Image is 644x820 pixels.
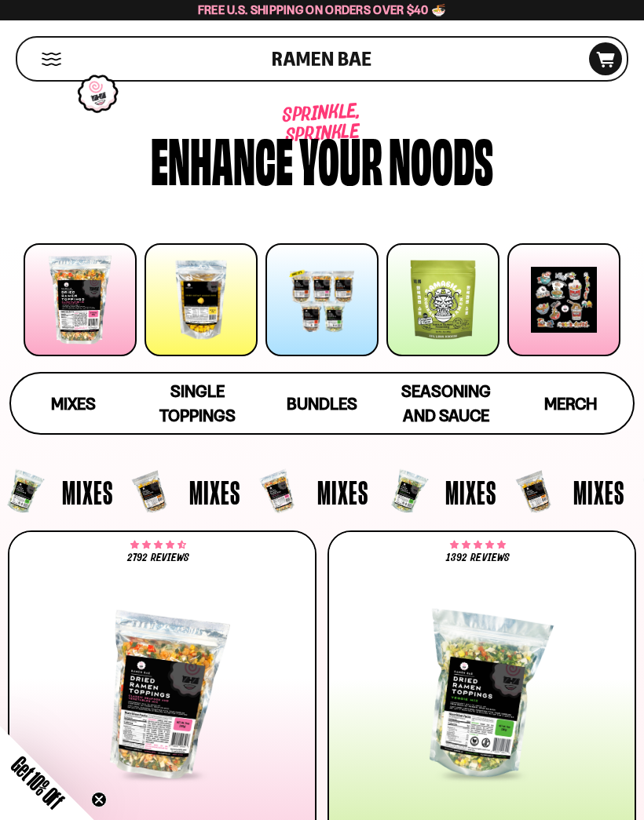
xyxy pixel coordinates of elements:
[573,476,624,508] span: Mixes
[317,476,368,508] span: Mixes
[130,542,186,548] span: 4.68 stars
[260,374,384,433] a: Bundles
[41,53,62,66] button: Mobile Menu Trigger
[159,381,236,425] span: Single Toppings
[509,374,633,433] a: Merch
[446,552,509,563] span: 1392 reviews
[91,792,107,807] button: Close teaser
[445,476,496,508] span: Mixes
[544,394,597,414] span: Merch
[62,476,113,508] span: Mixes
[51,394,96,414] span: Mixes
[287,394,357,414] span: Bundles
[151,131,293,187] div: Enhance
[135,374,259,433] a: Single Toppings
[7,752,68,813] span: Get 10% Off
[189,476,240,508] span: Mixes
[198,2,447,17] span: Free U.S. Shipping on Orders over $40 🍜
[299,131,382,187] div: your
[384,374,508,433] a: Seasoning and Sauce
[11,374,135,433] a: Mixes
[450,542,506,548] span: 4.76 stars
[127,552,189,563] span: 2792 reviews
[389,131,493,187] div: noods
[401,381,491,425] span: Seasoning and Sauce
